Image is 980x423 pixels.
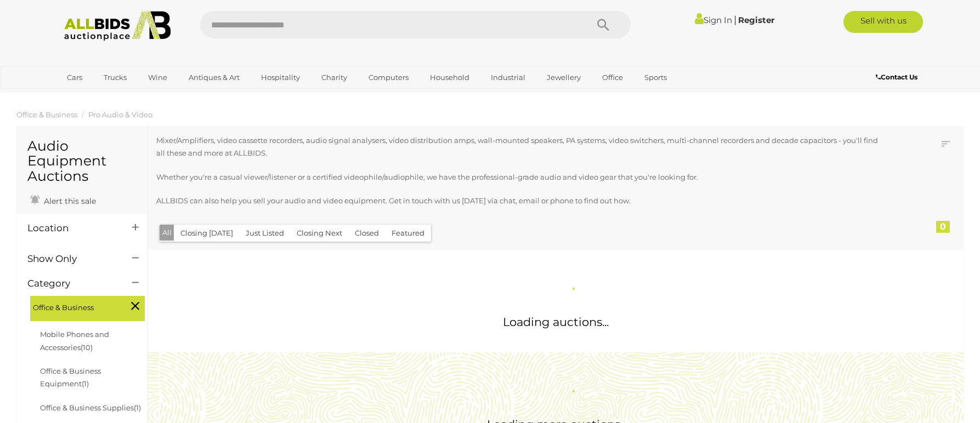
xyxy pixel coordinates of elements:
a: Alert this sale [27,192,99,208]
button: Search [576,11,631,38]
button: Closing Next [290,225,349,242]
a: Office & Business Equipment(1) [40,367,101,388]
a: Cars [60,68,89,87]
b: Contact Us [876,73,917,81]
a: Sign In [695,15,732,25]
a: Charity [314,68,354,87]
button: Just Listed [239,225,291,242]
a: Office & Business Supplies(1) [40,403,141,412]
a: Sell with us [843,11,923,33]
a: Office & Business [16,110,77,119]
span: (1) [82,379,89,388]
a: Trucks [97,68,134,87]
a: Sports [637,68,674,87]
button: All [160,225,174,241]
p: Whether you're a casual viewer/listener or a certified videophile/audiophile, we have the profess... [156,171,881,184]
a: Mobile Phones and Accessories(10) [40,330,109,351]
a: Computers [361,68,416,87]
div: 0 [936,221,950,233]
a: Register [738,15,774,25]
a: Antiques & Art [182,68,247,87]
h4: Location [27,223,116,233]
a: Jewellery [540,68,588,87]
a: Contact Us [876,71,920,83]
a: Household [423,68,477,87]
span: Office & Business [33,299,115,314]
button: Closed [348,225,386,242]
span: (1) [134,403,141,412]
button: Featured [385,225,431,242]
h1: Audio Equipment Auctions [27,139,137,184]
span: | [734,14,737,26]
span: (10) [81,343,93,352]
span: Alert this sale [41,196,96,206]
h4: Category [27,278,116,289]
a: [GEOGRAPHIC_DATA] [60,87,152,105]
a: Wine [141,68,174,87]
p: ALLBIDS can also help you sell your audio and video equipment. Get in touch with us [DATE] via ch... [156,195,881,207]
h4: Show Only [27,254,116,264]
img: Allbids.com.au [58,11,177,41]
button: Closing [DATE] [174,225,240,242]
p: Mixer/Amplifiers, video cassette recorders, audio signal analysers, video distribution amps, wall... [156,134,881,160]
a: Industrial [484,68,533,87]
a: Pro Audio & Video [88,110,152,119]
span: Loading auctions... [503,315,609,329]
a: Office [595,68,630,87]
a: Hospitality [254,68,307,87]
